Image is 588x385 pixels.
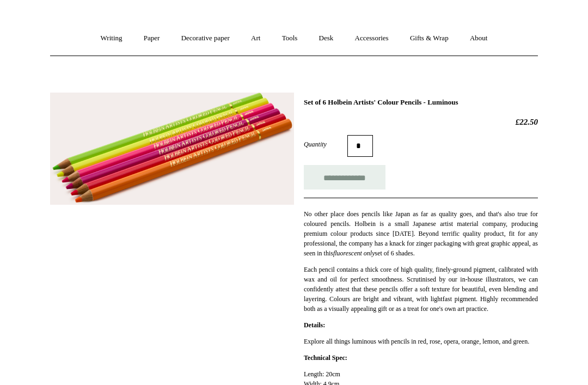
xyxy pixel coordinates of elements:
a: Accessories [345,24,399,53]
a: Desk [309,24,344,53]
a: Gifts & Wrap [400,24,458,53]
label: Quantity [304,139,347,149]
h2: £22.50 [304,117,538,127]
p: Each pencil contains a thick core of high quality, finely-ground pigment, calibrated with wax and... [304,265,538,314]
img: Set of 6 Holbein Artists' Colour Pencils - Luminous [50,93,294,205]
a: Writing [91,24,132,53]
p: Explore all things luminous with pencils in red, rose, opera, orange, lemon, and green. [304,337,538,346]
a: Tools [272,24,308,53]
em: fluorescent only [333,249,375,257]
strong: Details: [304,321,325,329]
a: About [460,24,498,53]
a: Decorative paper [171,24,240,53]
h1: Set of 6 Holbein Artists' Colour Pencils - Luminous [304,98,538,107]
strong: Technical Spec: [304,354,347,362]
p: No other place does pencils like Japan as far as quality goes, and that's also true for coloured ... [304,209,538,258]
a: Paper [134,24,170,53]
a: Art [241,24,270,53]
